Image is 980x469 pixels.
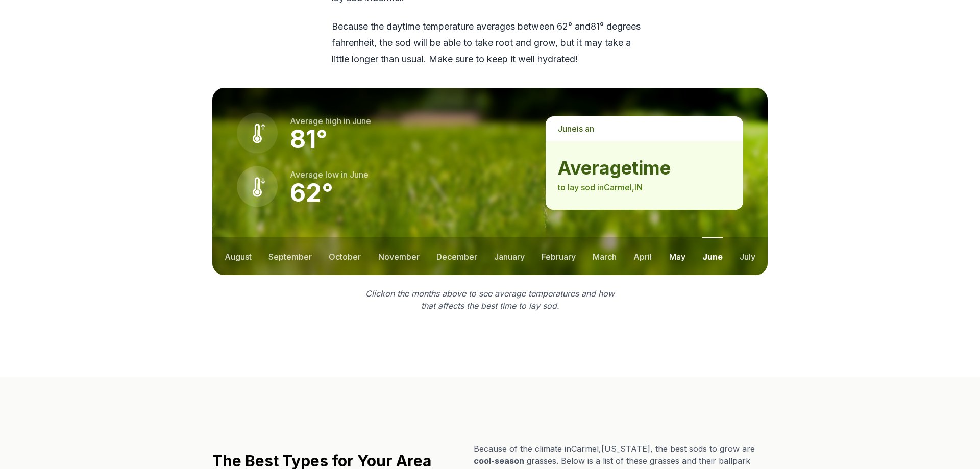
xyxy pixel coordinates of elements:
[350,169,369,180] span: june
[633,237,652,275] button: april
[290,178,333,208] strong: 62 °
[352,116,371,126] span: june
[359,287,621,312] p: Click on the months above to see average temperatures and how that affects the best time to lay sod.
[669,237,685,275] button: may
[290,124,328,154] strong: 81 °
[740,237,755,275] button: july
[558,124,577,134] span: june
[268,237,312,275] button: september
[546,116,743,141] p: is a n
[225,237,252,275] button: august
[290,115,371,127] p: Average high in
[436,237,477,275] button: december
[542,237,576,275] button: february
[593,237,617,275] button: march
[702,237,723,275] button: june
[290,168,369,181] p: Average low in
[332,18,648,67] p: Because the daytime temperature averages between 62 ° and 81 ° degrees fahrenheit, the sod will b...
[474,456,524,466] span: cool-season
[558,181,731,193] p: to lay sod in Carmel , IN
[329,237,361,275] button: october
[494,237,525,275] button: january
[378,237,420,275] button: november
[558,158,731,178] strong: average time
